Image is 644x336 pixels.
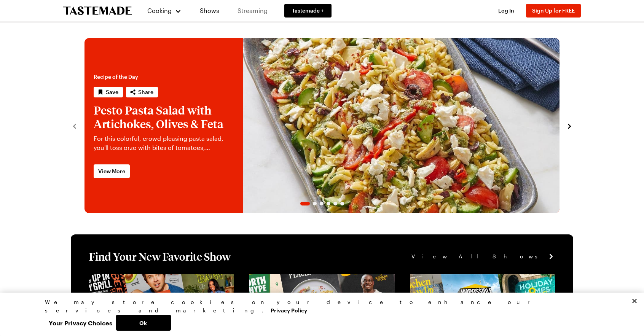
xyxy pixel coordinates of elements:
[45,315,116,331] button: Your Privacy Choices
[89,275,193,282] a: View full content for [object Object]
[138,88,153,96] span: Share
[94,87,123,97] button: Save recipe
[313,202,317,205] span: Go to slide 2
[45,298,593,331] div: Privacy
[411,252,546,261] span: View All Shows
[84,38,560,213] div: 1 / 6
[498,7,514,14] span: Log In
[147,7,172,14] span: Cooking
[333,202,337,205] span: Go to slide 5
[532,7,575,14] span: Sign Up for FREE
[526,4,581,18] button: Sign Up for FREE
[94,164,130,178] a: View More
[147,2,182,20] button: Cooking
[89,250,231,263] h1: Find Your New Favorite Show
[411,252,555,261] a: View All Shows
[116,315,171,331] button: Ok
[300,202,310,205] span: Go to slide 1
[45,298,593,315] div: We may store cookies on your device to enhance our services and marketing.
[98,167,125,175] span: View More
[126,87,158,97] button: Share
[327,202,330,205] span: Go to slide 4
[410,275,514,282] a: View full content for [object Object]
[320,202,324,205] span: Go to slide 3
[271,306,307,314] a: More information about your privacy, opens in a new tab
[566,121,573,130] button: navigate to next item
[249,275,353,282] a: View full content for [object Object]
[626,293,643,309] button: Close
[106,88,118,96] span: Save
[63,6,132,15] a: To Tastemade Home Page
[292,7,324,14] span: Tastemade +
[340,202,344,205] span: Go to slide 6
[491,7,521,14] button: Log In
[71,121,78,130] button: navigate to previous item
[284,4,332,18] a: Tastemade +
